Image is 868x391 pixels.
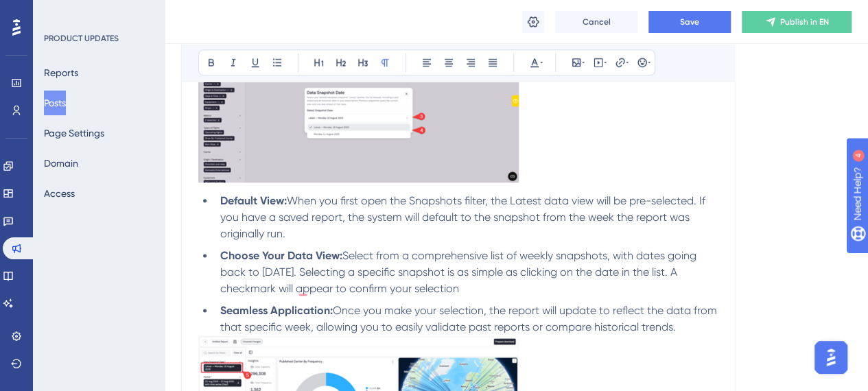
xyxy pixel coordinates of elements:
[32,3,86,20] span: Need Help?
[555,11,637,33] button: Cancel
[44,33,119,44] div: PRODUCT UPDATES
[220,194,287,207] strong: Default View:
[95,7,99,18] div: 4
[583,16,611,27] span: Cancel
[44,151,78,176] button: Domain
[780,16,829,27] span: Publish in EN
[44,91,66,115] button: Posts
[44,121,104,145] button: Page Settings
[680,16,699,27] span: Save
[220,304,333,317] strong: Seamless Application:
[220,249,342,262] strong: Choose Your Data View:
[220,194,708,240] span: When you first open the Snapshots filter, the Latest data view will be pre-selected. If you have ...
[742,11,852,33] button: Publish in EN
[648,11,731,33] button: Save
[44,60,78,85] button: Reports
[810,337,852,378] iframe: UserGuiding AI Assistant Launcher
[220,249,699,295] span: Select from a comprehensive list of weekly snapshots, with dates going back to [DATE]. Selecting ...
[220,304,720,333] span: Once you make your selection, the report will update to reflect the data from that specific week,...
[44,181,75,206] button: Access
